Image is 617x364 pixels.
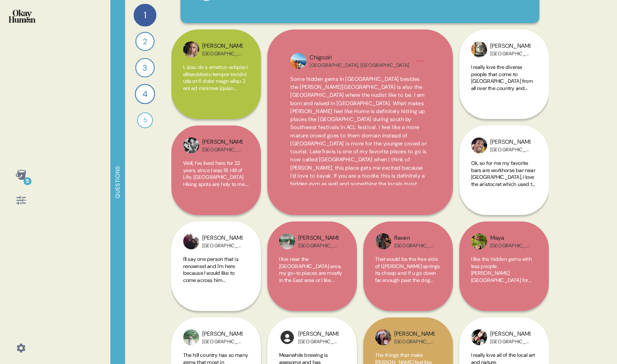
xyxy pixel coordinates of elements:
img: profilepic_25237489179190547.jpg [183,329,199,345]
div: [GEOGRAPHIC_DATA], [GEOGRAPHIC_DATA] [490,243,531,249]
div: [GEOGRAPHIC_DATA], [GEOGRAPHIC_DATA] [394,243,435,249]
div: [PERSON_NAME] [490,330,531,339]
span: Ok, so for me my favorite bars are workhorse bar near [GEOGRAPHIC_DATA], I love the aristocrat wh... [471,160,536,299]
div: Maya [490,234,531,243]
div: Chigoziri [309,53,409,62]
div: [GEOGRAPHIC_DATA], [GEOGRAPHIC_DATA] [490,147,531,153]
div: [GEOGRAPHIC_DATA], [GEOGRAPHIC_DATA] [298,339,339,345]
div: [GEOGRAPHIC_DATA], [GEOGRAPHIC_DATA] [202,51,243,57]
div: Raven [394,234,435,243]
div: [PERSON_NAME] [202,42,243,51]
img: profilepic_24998937013073151.jpg [290,53,306,69]
img: l1ibTKarBSWXLOhlfT5LxFP+OttMJpPJZDKZTCbz9PgHEggSPYjZSwEAAAAASUVORK5CYII= [279,329,295,345]
div: [PERSON_NAME] [202,234,243,243]
img: profilepic_24572469155759905.jpg [375,233,391,249]
div: 2 [135,32,154,51]
div: [PERSON_NAME] [490,42,531,51]
div: [GEOGRAPHIC_DATA], [GEOGRAPHIC_DATA] [202,243,243,249]
div: 3 [135,58,155,78]
div: [GEOGRAPHIC_DATA], [GEOGRAPHIC_DATA] [490,51,531,57]
div: 5 [137,112,153,128]
span: Some hidden gems in [GEOGRAPHIC_DATA] besides the [PERSON_NAME][GEOGRAPHIC_DATA] is also the [GEO... [290,76,427,204]
img: profilepic_25232126139705652.jpg [471,329,487,345]
span: I really love the diverse people that come to [GEOGRAPHIC_DATA] from all over the country and eve... [471,64,537,252]
div: 4 [135,84,155,104]
img: profilepic_24756840297292086.jpg [183,137,199,153]
div: [PERSON_NAME] [490,138,531,147]
div: [PERSON_NAME] [202,138,243,147]
div: [GEOGRAPHIC_DATA], [GEOGRAPHIC_DATA] [202,339,243,345]
div: [GEOGRAPHIC_DATA], [GEOGRAPHIC_DATA] [309,62,409,68]
img: profilepic_24094325693578272.jpg [183,41,199,57]
img: okayhuman.3b1b6348.png [9,10,35,23]
span: I'll say one person that is renowned and I'm here because I would like to come across him [PERSON... [183,256,247,360]
div: [PERSON_NAME] [202,330,243,339]
img: profilepic_24586675830995204.jpg [471,137,487,153]
div: [GEOGRAPHIC_DATA], [GEOGRAPHIC_DATA] [490,339,531,345]
img: profilepic_24514813788185239.jpg [471,233,487,249]
span: Well, I’ve lived here for 22 years, since I was 18. Hill of Life, [GEOGRAPHIC_DATA] Hiking spots ... [183,160,249,348]
img: profilepic_24853728340905323.jpg [471,41,487,57]
img: profilepic_24838541049142465.jpg [183,233,199,249]
div: 1 [133,4,156,26]
div: [GEOGRAPHIC_DATA], [GEOGRAPHIC_DATA] [202,147,243,153]
div: 5 [24,177,31,185]
span: I like the hidden gems with less people. [PERSON_NAME][GEOGRAPHIC_DATA] for peace and serenity yo... [471,256,537,346]
div: [PERSON_NAME] [298,330,339,339]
